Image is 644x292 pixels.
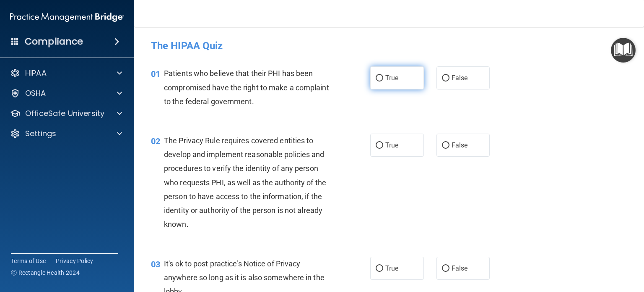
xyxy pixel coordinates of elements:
[442,75,449,82] input: False
[385,264,398,272] span: True
[376,75,383,82] input: True
[11,268,80,277] span: Ⓒ Rectangle Health 2024
[452,264,468,272] span: False
[10,68,122,78] a: HIPAA
[376,142,383,149] input: True
[25,129,56,139] p: Settings
[56,257,93,265] a: Privacy Policy
[164,136,326,229] span: The Privacy Rule requires covered entities to develop and implement reasonable policies and proce...
[442,266,449,272] input: False
[442,142,449,149] input: False
[25,68,47,78] p: HIPAA
[10,9,124,26] img: PMB logo
[385,141,398,149] span: True
[25,36,83,47] h4: Compliance
[151,69,160,79] span: 01
[385,74,398,82] span: True
[452,74,468,82] span: False
[10,88,122,98] a: OSHA
[25,88,46,98] p: OSHA
[611,38,636,63] button: Open Resource Center
[151,40,627,51] h4: The HIPAA Quiz
[25,108,104,118] p: OfficeSafe University
[11,257,46,265] a: Terms of Use
[151,136,160,146] span: 02
[376,266,383,272] input: True
[10,129,122,139] a: Settings
[10,108,122,118] a: OfficeSafe University
[151,259,160,269] span: 03
[164,69,329,105] span: Patients who believe that their PHI has been compromised have the right to make a complaint to th...
[452,141,468,149] span: False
